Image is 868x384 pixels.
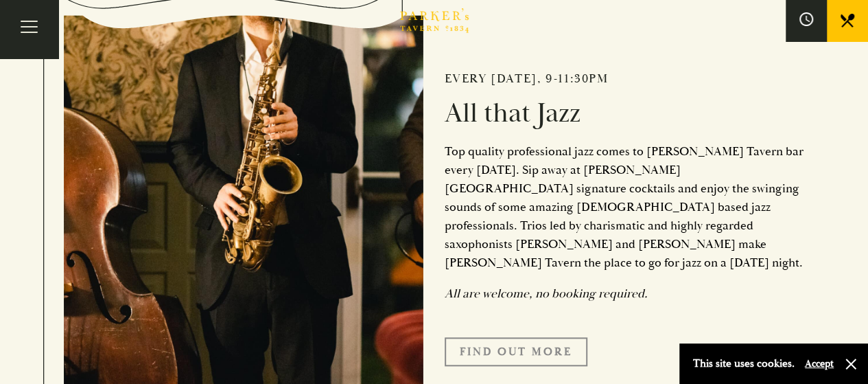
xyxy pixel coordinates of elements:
h2: All that Jazz [445,97,805,130]
button: Accept [805,357,834,370]
p: This site uses cookies. [693,354,795,374]
h2: Every [DATE], 9-11:30pm [445,71,805,87]
em: All are welcome, no booking required. [445,286,648,302]
a: Find Out More [445,337,587,366]
p: Top quality professional jazz comes to [PERSON_NAME] Tavern bar every [DATE]. Sip away at [PERSON... [445,142,805,272]
button: Close and accept [844,357,858,371]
